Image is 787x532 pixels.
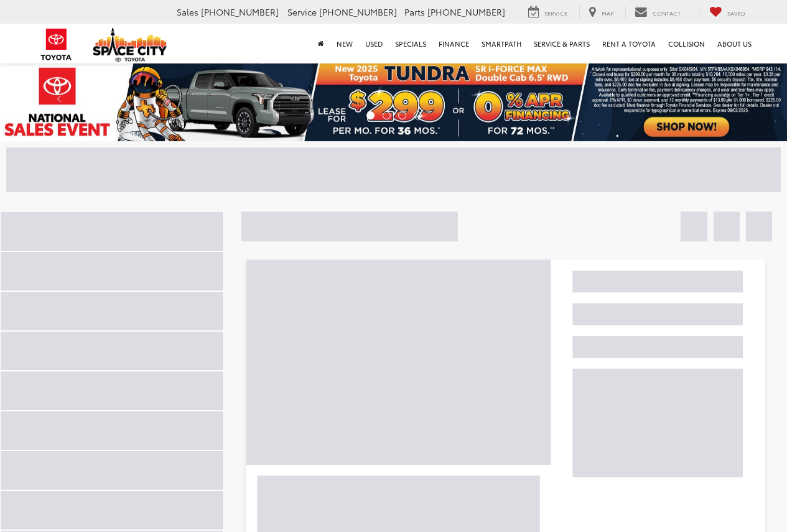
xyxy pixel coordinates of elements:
[201,6,279,18] span: [PHONE_NUMBER]
[602,9,613,17] span: Map
[475,24,528,63] a: SmartPath
[330,24,359,63] a: New
[177,6,198,18] span: Sales
[33,24,80,65] img: Toyota
[404,6,425,18] span: Parts
[528,24,596,63] a: Service & Parts
[625,6,690,19] a: Contact
[93,27,167,62] img: Space City Toyota
[579,6,623,19] a: Map
[519,6,577,19] a: Service
[653,9,681,17] span: Contact
[711,24,758,63] a: About Us
[727,9,745,17] span: Saved
[596,24,662,63] a: Rent a Toyota
[700,6,755,19] a: My Saved Vehicles
[544,9,567,17] span: Service
[389,24,432,63] a: Specials
[287,6,317,18] span: Service
[662,24,711,63] a: Collision
[432,24,475,63] a: Finance
[427,6,505,18] span: [PHONE_NUMBER]
[359,24,389,63] a: Used
[319,6,397,18] span: [PHONE_NUMBER]
[312,24,330,63] a: Home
